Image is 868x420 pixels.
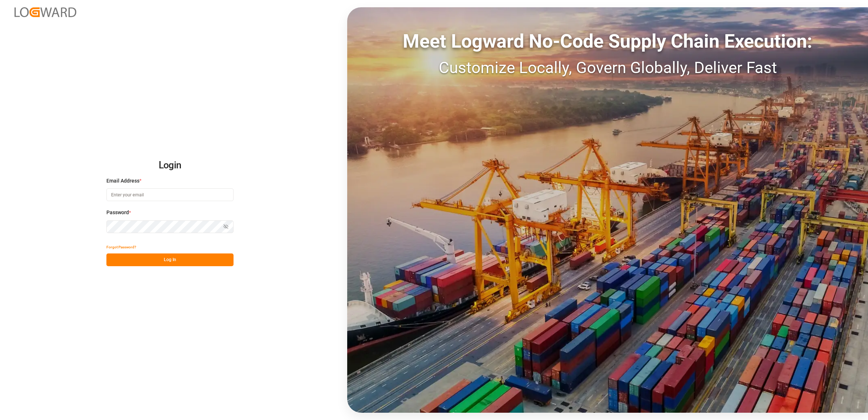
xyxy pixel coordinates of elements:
h2: Login [106,154,234,177]
button: Log In [106,253,234,266]
span: Email Address [106,177,139,185]
input: Enter your email [106,188,234,201]
div: Customize Locally, Govern Globally, Deliver Fast [347,56,868,80]
img: Logward_new_orange.png [15,7,76,17]
button: Forgot Password? [106,241,136,253]
span: Password [106,209,129,216]
div: Meet Logward No-Code Supply Chain Execution: [347,27,868,56]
